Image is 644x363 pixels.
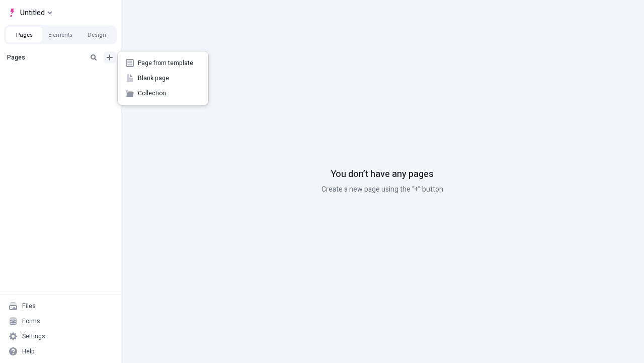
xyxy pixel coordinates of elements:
div: Add new [118,51,208,105]
div: Files [22,302,36,310]
p: Create a new page using the “+” button [321,184,443,195]
div: Settings [22,332,45,340]
span: Collection [138,89,200,97]
div: Forms [22,317,40,325]
button: Pages [6,27,42,42]
span: Page from template [138,59,200,67]
div: Help [22,347,35,355]
p: You don’t have any pages [331,168,434,181]
span: Untitled [20,7,45,19]
span: Blank page [138,74,200,82]
button: Add new [104,51,116,64]
button: Elements [42,27,78,42]
div: Pages [7,53,84,62]
button: Design [78,27,115,42]
button: Select site [4,5,56,20]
